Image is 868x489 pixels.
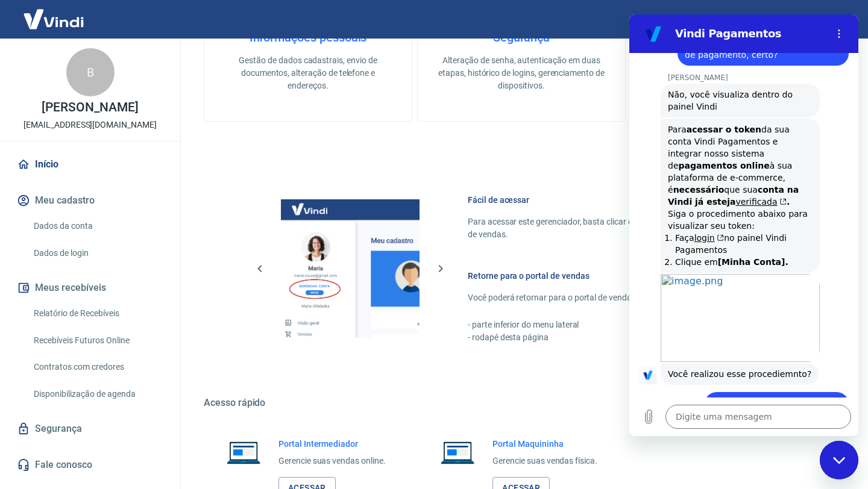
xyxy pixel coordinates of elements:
p: Gerencie suas vendas online. [278,455,386,467]
button: Meus recebíveis [14,275,166,301]
iframe: Botão para abrir a janela de mensagens, conversa em andamento [820,441,858,479]
div: B [66,48,115,96]
a: Início [14,151,166,178]
a: Dados de login [29,241,166,266]
iframe: Janela de mensagens [629,14,858,436]
p: Gestão de dados cadastrais, envio de documentos, alteração de telefone e endereços. [224,54,392,92]
a: Contratos com credores [29,355,166,379]
a: Relatório de Recebíveis [29,301,166,326]
p: [EMAIL_ADDRESS][DOMAIN_NAME] [24,119,157,131]
a: Fale conosco [14,452,166,478]
h6: Fácil de acessar [468,194,810,206]
p: Para acessar este gerenciador, basta clicar em “Gerenciar conta” no menu lateral do portal de ven... [468,216,810,241]
h6: Portal Intermediador [278,438,386,450]
button: Sair [810,8,854,31]
a: Segurança [14,416,166,442]
a: Recebíveis Futuros Online [29,328,166,353]
p: Alteração de senha, autenticação em duas etapas, histórico de logins, gerenciamento de dispositivos. [437,54,606,92]
p: - rodapé desta página [468,331,810,344]
p: Gerencie suas vendas física. [492,455,597,467]
p: Você poderá retornar para o portal de vendas através das seguintes maneiras: [468,291,810,304]
img: Imagem de um notebook aberto [218,438,269,467]
h6: Portal Maquininha [492,438,597,450]
img: Imagem de um notebook aberto [432,438,483,467]
img: Vindi [14,1,93,37]
h6: Retorne para o portal de vendas [468,270,810,282]
h5: Acesso rápido [204,397,839,409]
button: Meu cadastro [14,187,166,214]
p: [PERSON_NAME] [42,101,138,114]
img: Imagem da dashboard mostrando o botão de gerenciar conta na sidebar no lado esquerdo [281,199,420,338]
a: Dados da conta [29,214,166,238]
p: - parte inferior do menu lateral [468,319,810,331]
a: Disponibilização de agenda [29,382,166,406]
